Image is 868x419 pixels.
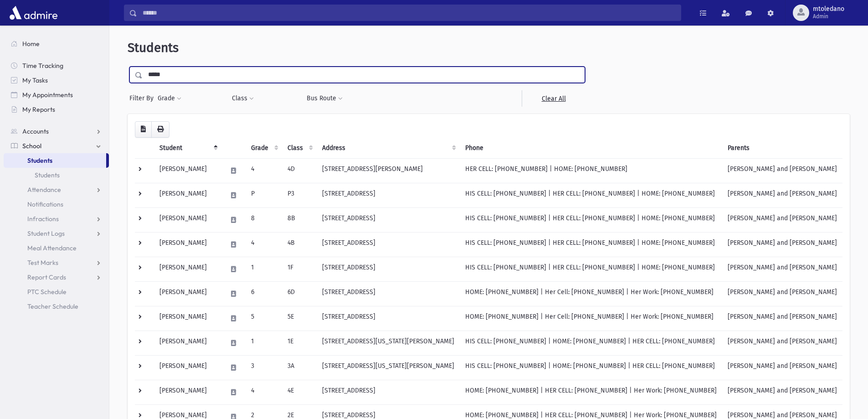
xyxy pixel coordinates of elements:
[460,183,722,207] td: HIS CELL: [PHONE_NUMBER] | HER CELL: [PHONE_NUMBER] | HOME: [PHONE_NUMBER]
[154,306,221,331] td: [PERSON_NAME]
[137,5,681,21] input: Search
[460,232,722,257] td: HIS CELL: [PHONE_NUMBER] | HER CELL: [PHONE_NUMBER] | HOME: [PHONE_NUMBER]
[722,138,842,159] th: Parents
[317,232,460,257] td: [STREET_ADDRESS]
[246,331,282,355] td: 1
[22,76,48,84] span: My Tasks
[722,232,842,257] td: [PERSON_NAME] and [PERSON_NAME]
[22,91,73,99] span: My Appointments
[27,259,58,267] span: Test Marks
[4,168,109,182] a: Students
[4,270,109,285] a: Report Cards
[246,158,282,183] td: 4
[722,281,842,306] td: [PERSON_NAME] and [PERSON_NAME]
[4,212,109,226] a: Infractions
[460,306,722,331] td: HOME: [PHONE_NUMBER] | Her Cell: [PHONE_NUMBER] | Her Work: [PHONE_NUMBER]
[154,232,221,257] td: [PERSON_NAME]
[22,62,63,70] span: Time Tracking
[4,153,106,168] a: Students
[282,138,317,159] th: Class: activate to sort column ascending
[460,207,722,232] td: HIS CELL: [PHONE_NUMBER] | HER CELL: [PHONE_NUMBER] | HOME: [PHONE_NUMBER]
[27,215,59,223] span: Infractions
[135,121,152,138] button: CSV
[27,273,66,281] span: Report Cards
[129,93,157,103] span: Filter By
[282,207,317,232] td: 8B
[317,158,460,183] td: [STREET_ADDRESS][PERSON_NAME]
[722,207,842,232] td: [PERSON_NAME] and [PERSON_NAME]
[722,331,842,355] td: [PERSON_NAME] and [PERSON_NAME]
[460,158,722,183] td: HER CELL: [PHONE_NUMBER] | HOME: [PHONE_NUMBER]
[27,186,61,194] span: Attendance
[157,90,182,107] button: Grade
[246,207,282,232] td: 8
[246,281,282,306] td: 6
[4,124,109,139] a: Accounts
[306,90,343,107] button: Bus Route
[128,40,179,55] span: Students
[246,138,282,159] th: Grade: activate to sort column ascending
[282,281,317,306] td: 6D
[4,58,109,73] a: Time Tracking
[722,257,842,281] td: [PERSON_NAME] and [PERSON_NAME]
[282,257,317,281] td: 1F
[246,380,282,404] td: 4
[4,226,109,241] a: Student Logs
[27,288,67,296] span: PTC Schedule
[27,302,78,310] span: Teacher Schedule
[154,183,221,207] td: [PERSON_NAME]
[154,158,221,183] td: [PERSON_NAME]
[4,241,109,255] a: Meal Attendance
[317,331,460,355] td: [STREET_ADDRESS][US_STATE][PERSON_NAME]
[460,257,722,281] td: HIS CELL: [PHONE_NUMBER] | HER CELL: [PHONE_NUMBER] | HOME: [PHONE_NUMBER]
[282,183,317,207] td: P3
[317,380,460,404] td: [STREET_ADDRESS]
[4,255,109,270] a: Test Marks
[317,183,460,207] td: [STREET_ADDRESS]
[231,90,254,107] button: Class
[317,355,460,380] td: [STREET_ADDRESS][US_STATE][PERSON_NAME]
[460,355,722,380] td: HIS CELL: [PHONE_NUMBER] | HOME: [PHONE_NUMBER] | HER CELL: [PHONE_NUMBER]
[246,306,282,331] td: 5
[246,355,282,380] td: 3
[27,229,65,238] span: Student Logs
[4,88,109,102] a: My Appointments
[154,281,221,306] td: [PERSON_NAME]
[4,73,109,88] a: My Tasks
[317,257,460,281] td: [STREET_ADDRESS]
[7,4,60,22] img: AdmirePro
[722,183,842,207] td: [PERSON_NAME] and [PERSON_NAME]
[317,306,460,331] td: [STREET_ADDRESS]
[27,244,77,252] span: Meal Attendance
[154,257,221,281] td: [PERSON_NAME]
[460,281,722,306] td: HOME: [PHONE_NUMBER] | Her Cell: [PHONE_NUMBER] | Her Work: [PHONE_NUMBER]
[722,158,842,183] td: [PERSON_NAME] and [PERSON_NAME]
[4,285,109,299] a: PTC Schedule
[4,36,109,51] a: Home
[282,232,317,257] td: 4B
[4,182,109,197] a: Attendance
[317,281,460,306] td: [STREET_ADDRESS]
[282,331,317,355] td: 1E
[460,380,722,404] td: HOME: [PHONE_NUMBER] | HER CELL: [PHONE_NUMBER] | Her Work: [PHONE_NUMBER]
[154,331,221,355] td: [PERSON_NAME]
[154,380,221,404] td: [PERSON_NAME]
[246,232,282,257] td: 4
[722,380,842,404] td: [PERSON_NAME] and [PERSON_NAME]
[4,139,109,153] a: School
[282,158,317,183] td: 4D
[460,138,722,159] th: Phone
[722,355,842,380] td: [PERSON_NAME] and [PERSON_NAME]
[246,183,282,207] td: P
[460,331,722,355] td: HIS CELL: [PHONE_NUMBER] | HOME: [PHONE_NUMBER] | HER CELL: [PHONE_NUMBER]
[522,90,585,107] a: Clear All
[813,13,844,20] span: Admin
[4,299,109,314] a: Teacher Schedule
[22,142,41,150] span: School
[22,105,55,114] span: My Reports
[154,207,221,232] td: [PERSON_NAME]
[282,306,317,331] td: 5E
[22,127,49,135] span: Accounts
[722,306,842,331] td: [PERSON_NAME] and [PERSON_NAME]
[154,355,221,380] td: [PERSON_NAME]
